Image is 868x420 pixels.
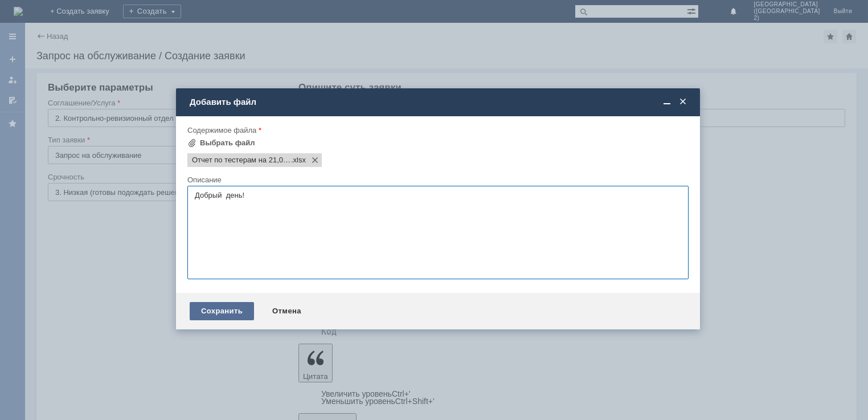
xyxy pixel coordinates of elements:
span: Отчет по тестерам на 21,08,25.xlsx [291,156,306,165]
span: Закрыть [677,97,689,107]
div: Описание [187,176,686,184]
div: Выбрать файл [200,138,255,148]
div: Содержимое файла [187,127,686,134]
div: Добавить файл [190,97,689,107]
span: Отчет по тестерам на 21,08,25.xlsx [192,156,291,165]
span: Свернуть (Ctrl + M) [661,97,673,107]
